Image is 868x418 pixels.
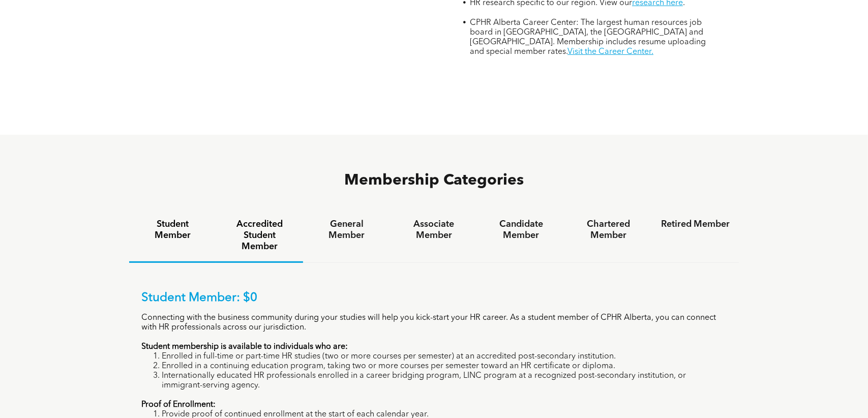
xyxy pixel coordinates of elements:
[574,219,643,241] h4: Chartered Member
[142,291,727,306] p: Student Member: $0
[567,48,653,56] a: Visit the Career Center.
[487,219,555,241] h4: Candidate Member
[661,219,730,230] h4: Retired Member
[142,313,727,333] p: Connecting with the business community during your studies will help you kick-start your HR caree...
[162,362,727,371] li: Enrolled in a continuing education program, taking two or more courses per semester toward an HR ...
[138,219,207,241] h4: Student Member
[225,219,294,252] h4: Accredited Student Member
[470,19,706,56] span: CPHR Alberta Career Center: The largest human resources job board in [GEOGRAPHIC_DATA], the [GEOG...
[162,352,727,362] li: Enrolled in full-time or part-time HR studies (two or more courses per semester) at an accredited...
[142,343,348,351] strong: Student membership is available to individuals who are:
[162,371,727,391] li: Internationally educated HR professionals enrolled in a career bridging program, LINC program at ...
[344,173,524,188] span: Membership Categories
[400,219,468,241] h4: Associate Member
[142,401,216,409] strong: Proof of Enrollment:
[312,219,381,241] h4: General Member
